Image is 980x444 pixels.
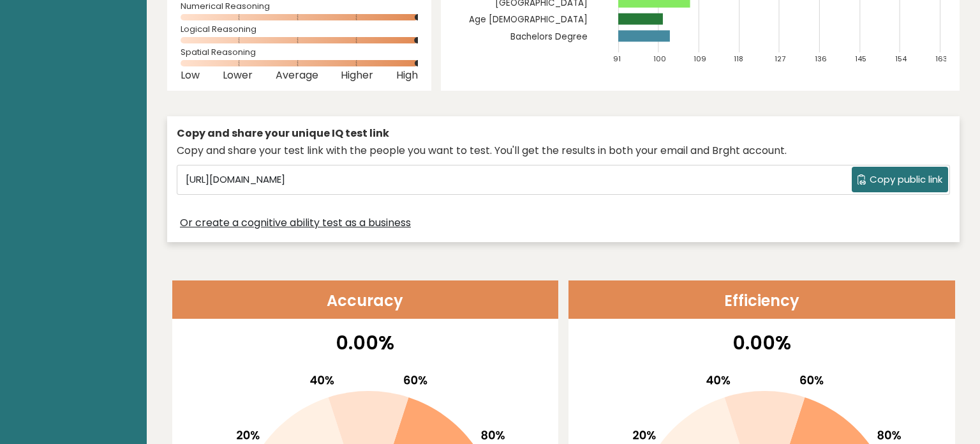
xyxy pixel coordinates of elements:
div: Copy and share your unique IQ test link [177,126,950,141]
tspan: 127 [775,54,785,64]
tspan: 109 [694,54,706,64]
div: Copy and share your test link with the people you want to test. You'll get the results in both yo... [177,143,950,158]
button: Copy public link [852,167,948,192]
tspan: Bachelors Degree [510,31,588,43]
span: Logical Reasoning [181,27,418,32]
tspan: 163 [935,54,947,64]
tspan: 154 [895,54,907,64]
a: Or create a cognitive ability test as a business [180,215,411,231]
span: Low [181,73,200,78]
span: Copy public link [870,172,942,187]
tspan: 118 [734,54,744,64]
p: 0.00% [181,328,551,357]
tspan: 100 [653,54,666,64]
span: Spatial Reasoning [181,50,418,55]
tspan: 91 [613,54,621,64]
tspan: 136 [815,54,827,64]
span: Average [276,73,318,78]
header: Efficiency [568,280,955,319]
span: Lower [223,73,253,78]
span: Higher [341,73,373,78]
header: Accuracy [172,280,559,319]
tspan: 145 [855,54,866,64]
span: High [396,73,418,78]
p: 0.00% [577,328,947,357]
span: Numerical Reasoning [181,4,418,9]
tspan: Age [DEMOGRAPHIC_DATA] [469,13,588,26]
